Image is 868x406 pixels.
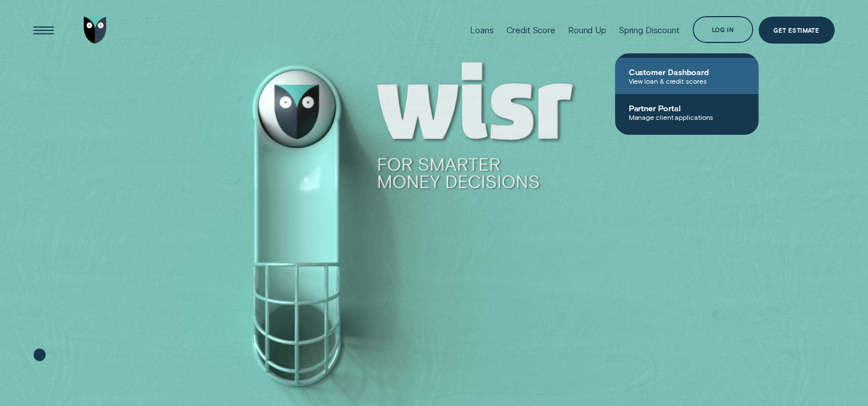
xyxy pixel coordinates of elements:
[84,17,107,44] img: Wisr
[629,113,745,121] span: Manage client applications
[629,103,745,113] span: Partner Portal
[629,67,745,77] span: Customer Dashboard
[568,25,606,36] div: Round Up
[619,25,680,36] div: Spring Discount
[615,58,758,94] a: Customer DashboardView loan & credit scores
[615,94,758,130] a: Partner PortalManage client applications
[758,17,835,44] a: Get Estimate
[30,17,57,44] button: Open Menu
[692,16,753,44] button: Log in
[470,25,493,36] div: Loans
[507,25,555,36] div: Credit Score
[629,77,745,85] span: View loan & credit scores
